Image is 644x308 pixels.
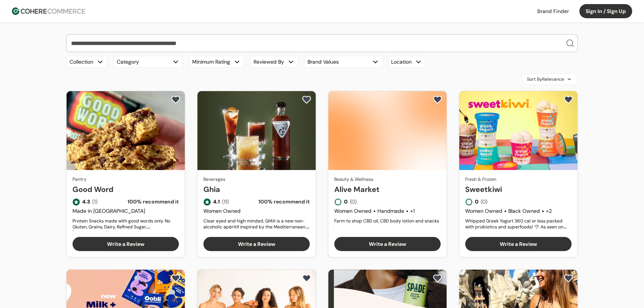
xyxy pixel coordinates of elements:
button: add to favorite [170,94,182,105]
button: add to favorite [170,273,182,284]
a: Alive Market [334,184,441,195]
span: Sort By Relevance [527,76,564,83]
button: add to favorite [300,94,313,105]
button: Write a Review [334,237,441,251]
button: Write a Review [73,237,179,251]
a: Ghia [203,184,310,195]
button: Write a Review [203,237,310,251]
button: add to favorite [431,273,444,284]
button: add to favorite [431,94,444,105]
button: add to favorite [562,273,574,284]
img: Cohere Logo [12,7,85,15]
button: Write a Review [465,237,571,251]
button: add to favorite [562,94,574,105]
a: Good Word [73,184,179,195]
button: add to favorite [300,273,313,284]
a: Sweetkiwi [465,184,571,195]
button: Sign In / Sign Up [579,4,632,18]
